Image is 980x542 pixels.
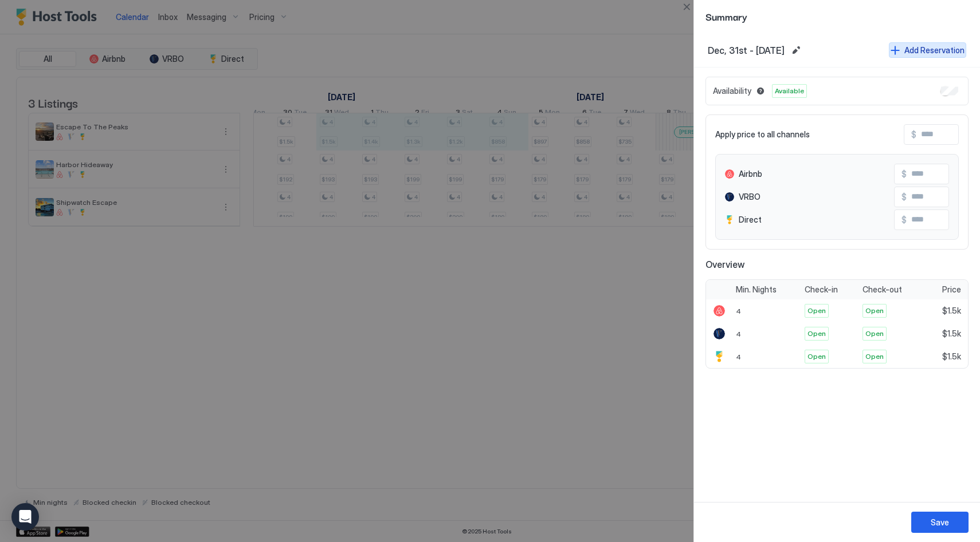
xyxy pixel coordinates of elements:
span: Airbnb [739,169,762,179]
span: Check-in [805,284,838,295]
span: Open [807,351,826,362]
span: 4 [736,307,741,315]
span: Price [942,284,961,295]
span: Open [865,306,884,316]
span: Overview [705,259,969,270]
span: $ [911,129,916,140]
button: Save [911,512,969,533]
span: $ [901,192,907,202]
div: Save [931,516,949,528]
span: 4 [736,353,741,361]
span: $ [901,169,907,179]
span: Open [865,329,884,339]
span: Open [807,306,826,316]
span: VRBO [739,192,761,202]
div: Add Reservation [904,44,965,56]
span: $1.5k [942,351,961,362]
span: 4 [736,330,741,338]
span: Available [775,86,804,96]
span: Apply price to all channels [715,129,810,140]
span: $1.5k [942,329,961,339]
span: Check-out [863,284,902,295]
span: Open [865,351,884,362]
button: Blocked dates override all pricing rules and remain unavailable until manually unblocked [754,84,767,98]
span: Availability [713,86,751,96]
button: Add Reservation [889,42,966,58]
div: Open Intercom Messenger [11,503,39,531]
span: Dec, 31st - [DATE] [708,45,785,56]
span: Open [807,329,826,339]
span: $1.5k [942,306,961,316]
span: Direct [739,215,762,225]
span: Summary [705,9,969,23]
span: Min. Nights [736,284,777,295]
span: $ [901,215,907,225]
button: Edit date range [789,43,803,57]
